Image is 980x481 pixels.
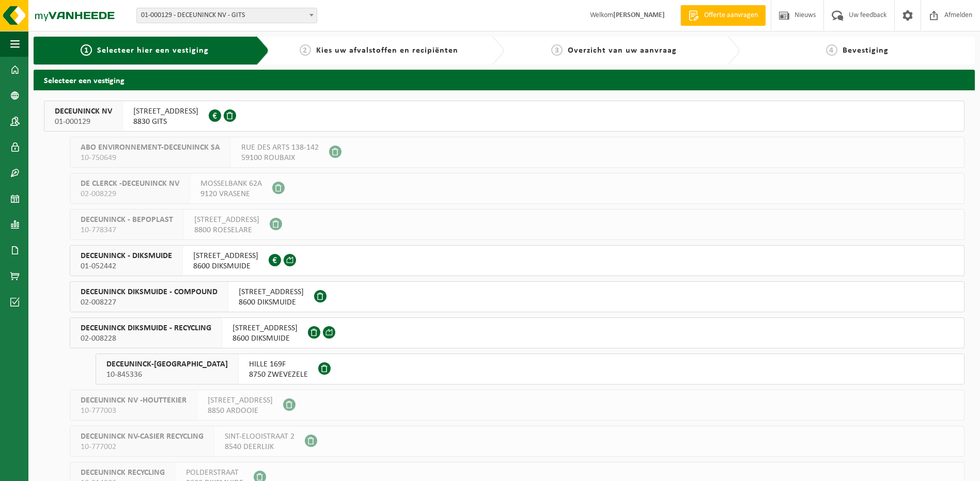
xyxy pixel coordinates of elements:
strong: [PERSON_NAME] [613,11,665,19]
span: 9120 VRASENE [200,189,262,199]
span: 10-750649 [81,153,220,163]
span: 10-777002 [81,442,204,452]
span: 8540 DEERLIJK [225,442,294,452]
span: [STREET_ADDRESS] [232,323,298,333]
span: 1 [81,44,92,56]
span: 01-000129 - DECEUNINCK NV - GITS [136,8,317,23]
button: DECEUNINCK-[GEOGRAPHIC_DATA] 10-845336 HILLE 169F8750 ZWEVEZELE [96,354,965,384]
span: 02-008228 [81,333,211,344]
span: 8830 GITS [133,117,198,127]
span: DECEUNINCK RECYCLING [81,468,165,478]
span: POLDERSTRAAT [186,468,243,478]
span: 8600 DIKSMUIDE [232,333,298,344]
span: 02-008229 [81,189,179,199]
button: DECEUNINCK - DIKSMUIDE 01-052442 [STREET_ADDRESS]8600 DIKSMUIDE [70,245,965,276]
button: DECEUNINCK DIKSMUIDE - RECYCLING 02-008228 [STREET_ADDRESS]8600 DIKSMUIDE [70,317,965,348]
span: DECEUNINCK DIKSMUIDE - COMPOUND [81,287,217,297]
span: [STREET_ADDRESS] [133,106,198,117]
span: Kies uw afvalstoffen en recipiënten [316,46,458,55]
span: DECEUNINCK - BEPOPLAST [81,215,173,225]
span: 4 [826,44,837,56]
span: 10-778347 [81,225,173,235]
span: 10-845336 [106,370,228,380]
span: 8600 DIKSMUIDE [239,297,304,308]
span: Offerte aanvragen [702,10,760,21]
span: DECEUNINCK NV-CASIER RECYCLING [81,431,204,442]
span: 59100 ROUBAIX [241,153,319,163]
span: 01-052442 [81,261,172,271]
span: 8600 DIKSMUIDE [193,261,258,271]
span: DE CLERCK -DECEUNINCK NV [81,179,179,189]
span: 10-777003 [81,406,186,416]
span: [STREET_ADDRESS] [239,287,304,297]
span: SINT-ELOOISTRAAT 2 [225,431,294,442]
span: 8750 ZWEVEZELE [249,370,308,380]
span: 8850 ARDOOIE [208,406,273,416]
span: DECEUNINCK DIKSMUIDE - RECYCLING [81,323,211,333]
span: [STREET_ADDRESS] [208,395,273,406]
a: Offerte aanvragen [680,5,766,26]
h2: Selecteer een vestiging [34,70,975,90]
button: DECEUNINCK NV 01-000129 [STREET_ADDRESS]8830 GITS [44,101,965,132]
span: DECEUNINCK-[GEOGRAPHIC_DATA] [106,359,228,370]
span: RUE DES ARTS 138-142 [241,142,319,153]
span: 3 [551,44,563,56]
span: 01-000129 - DECEUNINCK NV - GITS [137,8,317,23]
span: 2 [300,44,311,56]
span: Overzicht van uw aanvraag [568,46,677,55]
span: 01-000129 [55,117,112,127]
span: MOSSELBANK 62A [200,179,262,189]
span: [STREET_ADDRESS] [194,215,259,225]
span: DECEUNINCK NV [55,106,112,117]
span: Selecteer hier een vestiging [97,46,209,55]
span: HILLE 169F [249,359,308,370]
span: DECEUNINCK NV -HOUTTEKIER [81,395,186,406]
span: [STREET_ADDRESS] [193,251,258,261]
span: 8800 ROESELARE [194,225,259,235]
span: Bevestiging [843,46,889,55]
span: DECEUNINCK - DIKSMUIDE [81,251,172,261]
span: 02-008227 [81,297,217,308]
button: DECEUNINCK DIKSMUIDE - COMPOUND 02-008227 [STREET_ADDRESS]8600 DIKSMUIDE [70,281,965,312]
span: ABO ENVIRONNEMENT-DECEUNINCK SA [81,142,220,153]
